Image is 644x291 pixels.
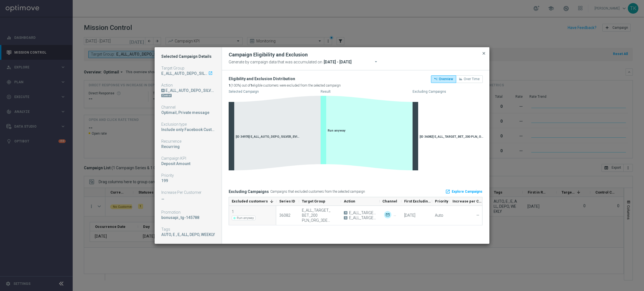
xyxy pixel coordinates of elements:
span: Channel [382,199,397,203]
div: E_ALL_AUTO_DEPO_SILVER_EVIP_REA_50 do 500 PLN_WEEKLY [161,88,215,93]
div: Increase Per Customer [161,190,215,195]
div: DN [161,93,215,98]
div: 199 [161,178,215,183]
a: launchExplore Campaigns [445,187,483,196]
span: [ID 36082] E_ALL_TARGET_BET_200 PLN_ORG_3DEPO_050925 [420,135,484,139]
b: 1 [250,84,252,87]
span: Generate by campaign data that was accumulated on [229,58,322,66]
div: Campaign KPI [161,156,215,161]
span: Campaigns that excluded customers from the selected campaign [270,190,365,194]
img: Optimail [384,211,391,218]
span: Excluded customers [232,199,268,203]
span: Series ID [279,199,295,203]
input: Select date range [322,58,385,66]
span: Target Group [302,199,325,203]
img: Private message [394,211,401,218]
span: A [344,211,347,214]
button: Over Time [456,75,483,83]
span: Overview [439,77,453,81]
i: arrow_drop_down [373,59,379,64]
b: 1 [229,84,231,87]
span: Over Time [464,77,480,81]
i: launch [445,189,450,194]
span: — [476,213,479,218]
div: Priority [161,173,215,178]
span: close [482,51,486,56]
h2: Campaign Eligibility and Exclusion [229,51,308,58]
div: Recurring [161,144,215,149]
a: launch [208,71,213,76]
div: AUTO, E , E, ALL, DEPO, WEEKLY [161,232,215,237]
span: First Excluding Occurrence [404,199,432,203]
h1: Selected Campaign Details [161,54,215,59]
div: Deposit Amount [161,161,215,166]
div: E_ALL_AUTO_DEPO_SILVER_EVIP_REA_50 do 500 PLN_WEEKLY [165,88,215,93]
div: E_ALL_TARGET_BET_200 PLN_ORG_3DEPO_050925 [302,208,338,223]
div: Control [161,94,172,97]
div: Optimail, Private message [161,110,215,115]
div: Eligibility and Exclusion Distribution [229,75,341,82]
span: [ID 34970] E_ALL_AUTO_DEPO_SILVER_EVIP_REA_50 do 500 PLN_WEEKLY [236,135,300,139]
div: A [161,89,165,92]
div: bonusapi_tg-145788 [161,215,215,220]
span: Action [344,199,355,203]
span: E_ALL_TARGET_BET_200 PLN_ORG_TESTB_3DEPO_050925 [349,215,376,220]
div: 36082 [279,213,290,218]
span: Run anyway [328,129,345,132]
span: Increase per Customer [453,199,483,203]
p: — [161,197,215,202]
span: B [344,216,347,220]
span: Priority [435,199,448,203]
button: Overview [431,75,456,83]
div: Promotion [161,210,215,215]
i: launch [208,71,213,75]
div: 05 Sep 2025, Friday [404,213,415,218]
span: Include only Facebook Custom Audience, Criteo, Target group only, Pop-up [161,127,298,132]
div: Channel [161,105,215,110]
text: Excluding Campaigns [413,90,446,94]
div: Action [161,83,215,88]
div: E_ALL_AUTO_DEPO_SILVER_EVIP_REA_50 do 500 PLN_WEEKLY [161,71,215,76]
span: E_ALL_TARGET_BET_200 PLN_ORG_TESTA_3DEPO_050925 [349,210,376,215]
div: Target Group [161,66,215,71]
div: Tags [161,227,215,232]
span: Run anyway [232,216,255,220]
button: arrow_drop_down [373,58,381,66]
h1: Excluding Campaigns [229,189,269,194]
div: Auto [435,213,443,218]
div: 1 [232,209,257,214]
div: Recurrence [161,139,215,144]
text: Result [321,90,331,94]
text: Selected Campaign [229,90,259,94]
div: E_ALL_AUTO_DEPO_SILVER_EVIP_REA_50 do 500 PLN_WEEKLY [161,71,208,76]
div: Exclusion type [161,122,215,127]
div: (100%) out of eligible customers were excluded from the selected campaign [229,82,341,89]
